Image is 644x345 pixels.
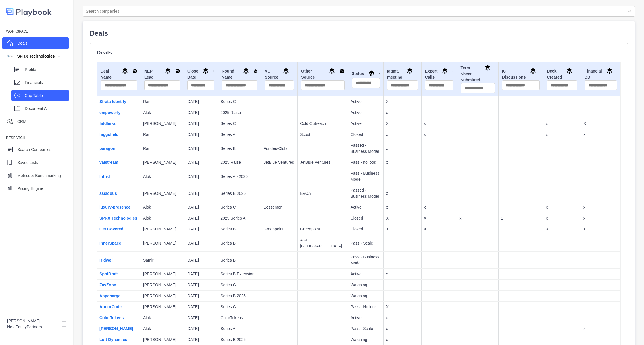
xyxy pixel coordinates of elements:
p: [PERSON_NAME] [143,121,181,127]
div: VC Source [265,68,294,80]
p: Series B [220,226,259,232]
p: x [583,215,618,221]
p: [DATE] [186,326,216,332]
p: x [386,131,419,138]
a: Loft Dynamics [99,337,127,342]
p: x [546,131,578,138]
p: [DATE] [186,282,216,288]
p: Active [351,110,381,116]
p: Passed - Business Model [351,187,381,199]
p: Document AI [25,106,69,112]
p: Deals [17,40,28,46]
img: Group By [283,68,289,74]
p: x [546,121,578,127]
div: Close Date [187,68,214,80]
p: Alok [143,204,181,210]
img: Group By [203,68,209,74]
p: 1 [501,215,541,221]
a: assiduus [99,191,117,196]
a: paragon [99,146,115,151]
a: Strata Identity [99,99,126,104]
p: Alok [143,315,181,321]
p: Pass - No look [351,304,381,310]
p: Series A [220,326,259,332]
p: [DATE] [186,315,216,321]
img: Group By [485,65,491,71]
p: 2025 Raise [220,110,259,116]
p: Alok [143,326,181,332]
p: Series C [220,204,259,210]
p: [DATE] [186,190,216,197]
div: Round Name [222,68,257,80]
p: X [583,226,618,232]
img: Group By [407,68,413,74]
a: Appcharge [99,293,120,298]
p: Series C [220,121,259,127]
p: [PERSON_NAME] [143,282,181,288]
p: [DATE] [186,146,216,152]
p: x [386,337,419,343]
p: CRM [17,119,26,125]
a: InnerSpace [99,241,121,245]
p: Greenpoint [264,226,295,232]
p: Passed - Business Model [351,142,381,155]
p: Rami [143,99,181,105]
img: Sort DESC [213,68,214,74]
a: [PERSON_NAME] [99,326,133,331]
p: Pass - Business Model [351,170,381,182]
p: [PERSON_NAME] [143,271,181,277]
p: Series B 2025 [220,190,259,197]
p: X [546,226,578,232]
a: Get Covered [99,227,123,231]
p: [DATE] [186,240,216,246]
img: Group By [165,68,171,74]
p: [DATE] [186,304,216,310]
p: AGC [GEOGRAPHIC_DATA] [300,237,346,249]
img: Group By [368,70,374,76]
p: Closed [351,226,381,232]
p: [PERSON_NAME] [143,304,181,310]
p: x [424,204,455,210]
p: Rami [143,146,181,152]
img: logo-colored [6,6,52,18]
img: Group By [122,68,128,74]
p: JetBlue Ventures [300,159,346,165]
p: [DATE] [186,271,216,277]
p: [DATE] [186,159,216,165]
img: Sort [339,68,345,74]
img: Sort [132,68,137,74]
p: Series B [220,146,259,152]
img: Group By [607,68,612,74]
p: X [386,99,419,105]
p: ColorTokens [220,315,259,321]
p: Series B 2025 [220,293,259,299]
a: ArmorCode [99,304,122,309]
p: X [386,226,419,232]
p: FundersClub [264,146,295,152]
p: x [583,326,618,332]
p: [DATE] [186,293,216,299]
p: [DATE] [186,337,216,343]
p: [DATE] [186,99,216,105]
p: Watching [351,282,381,288]
p: JetBlue Ventures [264,159,295,165]
p: Active [351,121,381,127]
p: X [424,226,455,232]
a: SpotDraft [99,272,118,276]
p: Watching [351,337,381,343]
img: Group By [530,68,536,74]
p: x [583,131,618,138]
p: Profile [25,67,69,73]
div: Expert Calls [425,68,453,80]
p: x [386,326,419,332]
div: Status [352,70,380,78]
p: [DATE] [186,110,216,116]
p: Pass - Scale [351,326,381,332]
p: Closed [351,131,381,138]
div: Other Source [301,68,345,80]
p: Series C [220,304,259,310]
p: Metrics & Benchmarking [17,173,61,179]
div: NEP Lead [144,68,180,80]
p: x [386,271,419,277]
